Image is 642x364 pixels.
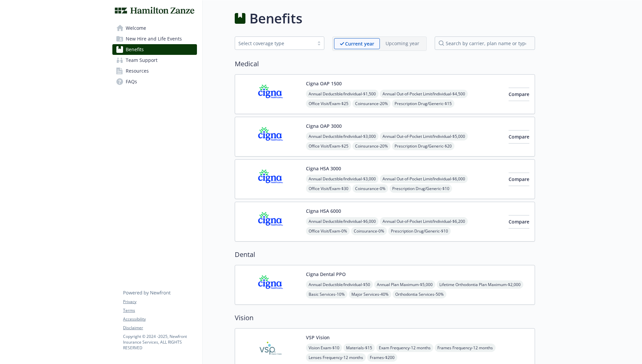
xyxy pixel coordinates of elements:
[235,59,535,69] h2: Medical
[392,99,454,108] span: Prescription Drug/Generic - $15
[112,76,197,87] a: FAQs
[112,55,197,66] a: Team Support
[126,44,144,55] span: Benefits
[306,217,379,225] span: Annual Deductible/Individual - $6,000
[240,207,301,236] img: CIGNA carrier logo
[306,175,379,183] span: Annual Deductible/Individual - $3,000
[126,23,146,33] span: Welcome
[345,40,374,47] p: Current year
[509,173,529,186] button: Compare
[392,142,454,150] span: Prescription Drug/Generic - $20
[306,353,366,362] span: Lenses Frequency - 12 months
[112,66,197,76] a: Resources
[393,290,446,298] span: Orthodontia Services - 50%
[509,130,529,144] button: Compare
[509,215,529,229] button: Compare
[352,99,391,108] span: Coinsurance - 20%
[240,165,301,193] img: CIGNA carrier logo
[435,36,535,50] input: search by carrier, plan name or type
[388,227,451,235] span: Prescription Drug/Generic - $10
[112,23,197,33] a: Welcome
[509,218,529,225] span: Compare
[306,290,347,298] span: Basic Services - 10%
[240,271,301,299] img: CIGNA carrier logo
[380,217,468,225] span: Annual Out-of-Pocket Limit/Individual - $6,200
[374,280,435,289] span: Annual Plan Maximum - $5,000
[126,55,157,66] span: Team Support
[240,334,301,362] img: Vision Service Plan carrier logo
[349,290,391,298] span: Major Services - 40%
[126,66,149,76] span: Resources
[112,33,197,44] a: New Hire and Life Events
[123,325,197,331] a: Disclaimer
[390,184,452,193] span: Prescription Drug/Generic - $10
[112,44,197,55] a: Benefits
[306,142,351,150] span: Office Visit/Exam - $25
[509,88,529,101] button: Compare
[437,280,523,289] span: Lifetime Orthodontia Plan Maximum - $2,000
[306,99,351,108] span: Office Visit/Exam - $25
[380,90,468,98] span: Annual Out-of-Pocket Limit/Individual - $4,500
[306,334,330,341] button: VSP Vision
[306,80,342,87] button: Cigna OAP 1500
[306,207,341,214] button: Cigna HSA 6000
[306,271,346,278] button: Cigna Dental PPO
[306,184,351,193] span: Office Visit/Exam - $30
[306,344,342,352] span: Vision Exam - $10
[306,280,373,289] span: Annual Deductible/Individual - $50
[509,133,529,140] span: Compare
[352,142,391,150] span: Coinsurance - 20%
[380,175,468,183] span: Annual Out-of-Pocket Limit/Individual - $6,000
[351,227,387,235] span: Coinsurance - 0%
[235,250,535,260] h2: Dental
[352,184,388,193] span: Coinsurance - 0%
[126,76,137,87] span: FAQs
[123,299,197,305] a: Privacy
[435,344,496,352] span: Frames Frequency - 12 months
[376,344,433,352] span: Exam Frequency - 12 months
[123,334,197,351] p: Copyright © 2024 - 2025 , Newfront Insurance Services, ALL RIGHTS RESERVED
[380,38,425,49] span: Upcoming year
[386,40,419,47] p: Upcoming year
[240,80,301,108] img: CIGNA carrier logo
[123,307,197,313] a: Terms
[380,132,468,141] span: Annual Out-of-Pocket Limit/Individual - $5,000
[306,90,379,98] span: Annual Deductible/Individual - $1,500
[509,176,529,182] span: Compare
[306,165,341,172] button: Cigna HSA 3000
[367,353,397,362] span: Frames - $200
[126,33,182,44] span: New Hire and Life Events
[238,40,311,47] div: Select coverage type
[235,313,535,323] h2: Vision
[306,122,342,129] button: Cigna OAP 3000
[123,316,197,322] a: Accessibility
[306,227,350,235] span: Office Visit/Exam - 0%
[240,122,301,151] img: CIGNA carrier logo
[343,344,375,352] span: Materials - $15
[306,132,379,141] span: Annual Deductible/Individual - $3,000
[249,8,302,28] h1: Benefits
[509,91,529,97] span: Compare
